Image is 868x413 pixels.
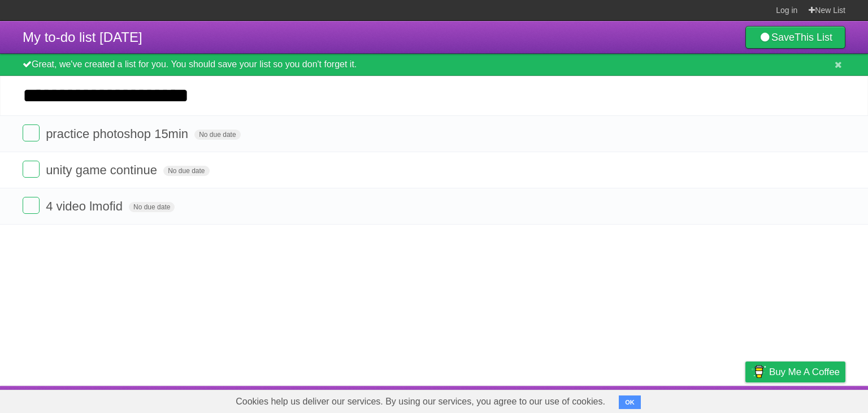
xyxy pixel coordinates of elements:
[595,389,619,410] a: About
[46,127,191,141] span: practice photoshop 15min
[745,362,845,382] a: Buy me a coffee
[23,29,142,45] span: My to-do list [DATE]
[46,163,160,177] span: unity game continue
[692,389,717,410] a: Terms
[129,202,175,212] span: No due date
[46,199,125,213] span: 4 video lmofid
[619,395,641,409] button: OK
[632,389,678,410] a: Developers
[23,161,40,178] label: Done
[769,362,840,382] span: Buy me a coffee
[194,130,240,140] span: No due date
[23,124,40,141] label: Done
[751,362,766,381] img: Buy me a coffee
[23,197,40,214] label: Done
[774,389,845,410] a: Suggest a feature
[224,390,617,413] span: Cookies help us deliver our services. By using our services, you agree to our use of cookies.
[163,166,209,176] span: No due date
[731,389,760,410] a: Privacy
[745,26,845,49] a: SaveThis List
[795,32,832,43] b: This List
